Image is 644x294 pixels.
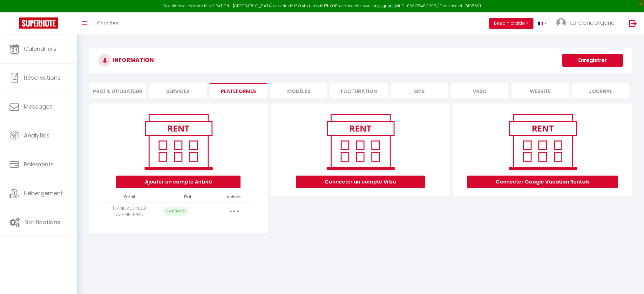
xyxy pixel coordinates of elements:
[24,189,63,197] span: Hébergement
[116,176,241,188] button: Ajouter un compte Airbnb
[296,176,425,188] button: Connecter un compte Vrbo
[24,160,54,168] span: Paiements
[570,19,614,27] span: La Conciergerie
[138,111,219,172] img: rent.png
[89,48,632,73] h3: INFORMATION
[24,103,53,110] span: Messages
[467,176,618,188] button: Connecter Google Vacation Rentals
[24,74,61,82] span: Réservations
[552,12,622,35] a: ... La Conciergerie
[572,83,629,98] li: Journal
[270,83,327,98] li: MODÈLES
[373,3,399,9] a: en cliquant ici
[210,83,267,98] li: Plateformes
[98,191,160,203] th: Email
[149,83,207,98] li: Services
[489,18,533,29] button: Besoin d'aide ?
[320,111,401,172] img: rent.png
[617,267,644,294] iframe: LiveChat chat widget
[97,19,119,26] span: Chercher
[512,83,569,98] li: website
[391,83,448,98] li: SMS
[24,45,57,53] span: Calendriers
[24,131,50,139] span: Analytics
[19,17,58,29] img: Super Booking
[98,203,160,220] td: [EMAIL_ADDRESS][DOMAIN_NAME]
[89,83,146,98] li: Profil Utilisateur
[502,111,583,172] img: rent.png
[556,18,566,28] img: ...
[629,19,637,27] img: logout
[24,218,60,226] span: Notifications
[92,12,124,35] a: Chercher
[215,191,254,203] th: Actions
[562,54,623,67] button: Enregistrer
[160,191,215,203] th: État
[451,83,508,98] li: Vrbo
[330,83,388,98] li: Facturation
[163,207,188,216] p: Connecté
